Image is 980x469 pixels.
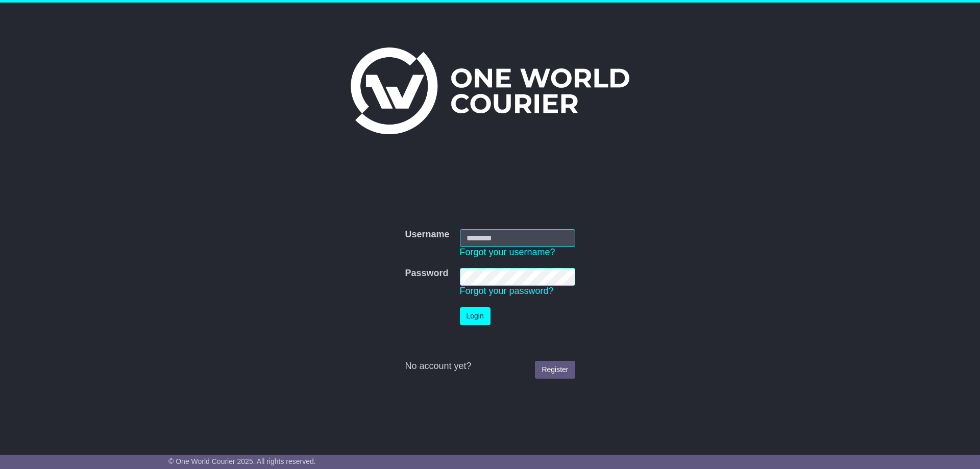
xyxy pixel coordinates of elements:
label: Password [405,268,448,279]
div: No account yet? [405,361,575,372]
label: Username [405,229,449,240]
img: One World [351,47,629,134]
span: © One World Courier 2025. All rights reserved. [168,457,316,465]
a: Forgot your username? [460,247,555,257]
a: Register [535,361,575,379]
button: Login [460,307,491,325]
a: Forgot your password? [460,286,554,296]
